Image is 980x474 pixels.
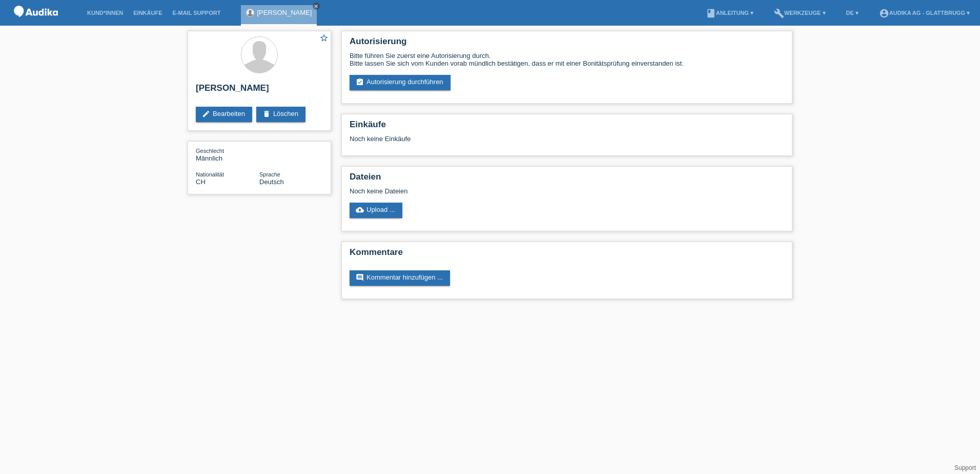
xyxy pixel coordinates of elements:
i: book [706,8,716,18]
i: close [314,4,319,9]
div: Noch keine Dateien [350,187,663,195]
a: account_circleAudika AG - Glattbrugg ▾ [874,10,975,16]
h2: Autorisierung [350,36,784,52]
a: Kund*innen [82,10,128,16]
i: comment [356,273,364,282]
a: buildWerkzeuge ▾ [769,10,831,16]
span: Deutsch [259,178,284,186]
a: E-Mail Support [168,10,226,16]
i: edit [202,110,210,118]
h2: Dateien [350,172,784,187]
a: DE ▾ [841,10,864,16]
span: Sprache [259,171,280,177]
a: bookAnleitung ▾ [701,10,759,16]
a: close [313,3,320,10]
i: star_border [319,33,329,43]
i: cloud_upload [356,206,364,214]
h2: Kommentare [350,247,784,263]
span: Schweiz [196,178,206,186]
a: editBearbeiten [196,107,252,122]
a: cloud_uploadUpload ... [350,203,402,218]
a: commentKommentar hinzufügen ... [350,270,450,286]
span: Nationalität [196,171,224,177]
a: POS — MF Group [10,20,62,28]
a: [PERSON_NAME] [257,9,312,16]
h2: [PERSON_NAME] [196,83,323,98]
a: deleteLöschen [256,107,305,122]
i: build [774,8,784,18]
span: Geschlecht [196,148,224,154]
div: Noch keine Einkäufe [350,135,784,150]
div: Bitte führen Sie zuerst eine Autorisierung durch. Bitte lassen Sie sich vom Kunden vorab mündlich... [350,52,784,67]
a: Einkäufe [128,10,167,16]
i: delete [262,110,271,118]
div: Männlich [196,147,259,162]
i: assignment_turned_in [356,78,364,86]
a: star_border [319,33,329,44]
i: account_circle [879,8,889,18]
a: assignment_turned_inAutorisierung durchführen [350,75,451,90]
h2: Einkäufe [350,120,784,135]
a: Support [954,464,976,471]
